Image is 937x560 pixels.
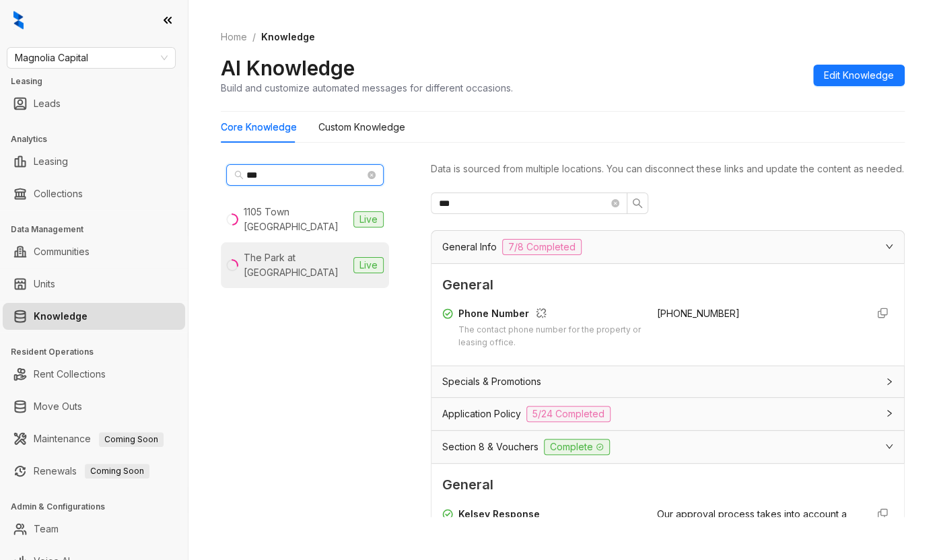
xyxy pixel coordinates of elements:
[11,501,188,513] h3: Admin & Configurations
[34,238,90,265] a: Communities
[353,257,384,273] span: Live
[34,361,106,388] a: Rent Collections
[3,425,185,452] li: Maintenance
[15,48,168,68] span: Magnolia Capital
[221,81,513,95] div: Build and customize automated messages for different occasions.
[34,148,68,175] a: Leasing
[244,205,348,234] div: 1105 Town [GEOGRAPHIC_DATA]
[3,458,185,485] li: Renewals
[221,120,297,135] div: Core Knowledge
[85,464,149,479] span: Coming Soon
[244,250,348,280] div: The Park at [GEOGRAPHIC_DATA]
[657,308,740,319] span: [PHONE_NUMBER]
[11,75,188,87] h3: Leasing
[3,516,185,542] li: Team
[34,303,88,330] a: Knowledge
[442,240,497,254] span: General Info
[368,171,376,179] span: close-circle
[353,211,384,228] span: Live
[431,398,904,430] div: Application Policy5/24 Completed
[234,170,244,180] span: search
[885,378,893,386] span: collapsed
[442,407,521,421] span: Application Policy
[3,303,185,330] li: Knowledge
[99,432,164,447] span: Coming Soon
[3,148,185,175] li: Leasing
[34,516,59,542] a: Team
[442,374,541,389] span: Specials & Promotions
[34,180,83,207] a: Collections
[458,324,641,349] div: The contact phone number for the property or leasing office.
[526,406,611,422] span: 5/24 Completed
[502,239,582,255] span: 7/8 Completed
[632,198,643,209] span: search
[611,199,619,207] span: close-circle
[13,11,24,30] img: logo
[252,30,256,44] li: /
[431,231,904,263] div: General Info7/8 Completed
[11,223,188,236] h3: Data Management
[3,361,185,388] li: Rent Collections
[442,275,893,295] span: General
[885,409,893,417] span: collapsed
[34,458,149,485] a: RenewalsComing Soon
[3,393,185,420] li: Move Outs
[34,90,61,117] a: Leads
[824,68,894,83] span: Edit Knowledge
[34,393,82,420] a: Move Outs
[11,346,188,358] h3: Resident Operations
[458,507,641,522] div: Kelsey Response
[261,31,315,42] span: Knowledge
[3,271,185,297] li: Units
[885,442,893,450] span: expanded
[431,431,904,463] div: Section 8 & VouchersComplete
[3,180,185,207] li: Collections
[442,475,893,495] span: General
[813,65,905,86] button: Edit Knowledge
[458,306,641,324] div: Phone Number
[3,238,185,265] li: Communities
[544,439,610,455] span: Complete
[11,133,188,145] h3: Analytics
[431,366,904,397] div: Specials & Promotions
[3,90,185,117] li: Leads
[885,242,893,250] span: expanded
[218,30,250,44] a: Home
[431,162,905,176] div: Data is sourced from multiple locations. You can disconnect these links and update the content as...
[221,55,355,81] h2: AI Knowledge
[318,120,405,135] div: Custom Knowledge
[34,271,55,297] a: Units
[442,440,539,454] span: Section 8 & Vouchers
